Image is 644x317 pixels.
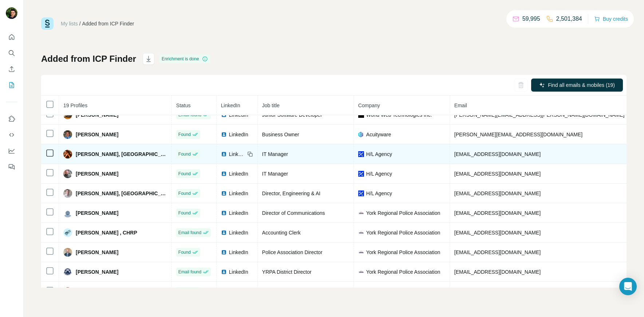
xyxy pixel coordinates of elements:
[358,269,364,275] img: company-logo
[178,170,191,177] span: Found
[358,190,364,196] img: company-logo
[262,151,288,157] span: IT Manager
[358,210,364,216] img: company-logo
[366,268,440,276] span: York Regional Police Association
[262,269,312,275] span: YRPA District Director
[221,210,227,216] img: LinkedIn logo
[63,209,72,217] img: Avatar
[41,53,136,65] h1: Added from ICP Finder
[221,132,227,137] img: LinkedIn logo
[262,103,280,108] span: Job title
[229,190,248,197] span: LinkedIn
[366,190,392,197] span: H/L Agency
[76,209,118,217] span: [PERSON_NAME]
[531,79,623,92] button: Find all emails & mobiles (19)
[63,268,72,276] img: Avatar
[454,151,541,157] span: [EMAIL_ADDRESS][DOMAIN_NAME]
[63,189,72,198] img: Avatar
[454,132,582,137] span: [PERSON_NAME][EMAIL_ADDRESS][DOMAIN_NAME]
[76,190,167,197] span: [PERSON_NAME], [GEOGRAPHIC_DATA]
[61,21,78,27] a: My lists
[262,230,301,236] span: Accounting Clerk
[178,190,191,197] span: Found
[358,132,364,137] img: company-logo
[229,170,248,177] span: LinkedIn
[262,210,325,216] span: Director of Communications
[366,229,440,236] span: York Regional Police Association
[262,190,320,196] span: Director, Engineering & AI
[178,131,191,138] span: Found
[454,210,541,216] span: [EMAIL_ADDRESS][DOMAIN_NAME]
[262,112,322,118] span: Junior Software Developer
[229,268,248,276] span: LinkedIn
[6,31,17,44] button: Quick start
[178,229,201,236] span: Email found
[178,269,201,275] span: Email found
[6,79,17,92] button: My lists
[76,170,118,177] span: [PERSON_NAME]
[221,103,240,108] span: LinkedIn
[178,151,191,157] span: Found
[221,249,227,255] img: LinkedIn logo
[619,278,637,295] div: Open Intercom Messenger
[63,130,72,139] img: Avatar
[454,249,541,255] span: [EMAIL_ADDRESS][DOMAIN_NAME]
[366,170,392,177] span: H/L Agency
[76,131,118,138] span: [PERSON_NAME]
[262,171,288,177] span: IT Manager
[366,249,440,256] span: York Regional Police Association
[6,160,17,173] button: Feedback
[229,249,248,256] span: LinkedIn
[63,103,87,108] span: 19 Profiles
[82,20,134,27] div: Added from ICP Finder
[221,171,227,177] img: LinkedIn logo
[6,47,17,60] button: Search
[221,151,227,157] img: LinkedIn logo
[262,249,323,255] span: Police Association Director
[63,228,72,237] img: Avatar
[366,209,440,217] span: York Regional Police Association
[229,131,248,138] span: LinkedIn
[63,287,72,296] img: Avatar
[178,249,191,256] span: Found
[548,81,615,89] span: Find all emails & mobiles (19)
[76,151,167,158] span: [PERSON_NAME], [GEOGRAPHIC_DATA]
[262,132,299,137] span: Business Owner
[6,128,17,141] button: Use Surfe API
[358,249,364,255] img: company-logo
[358,151,364,157] img: company-logo
[454,103,467,108] span: Email
[229,151,245,158] span: LinkedIn
[366,151,392,158] span: H/L Agency
[454,190,541,196] span: [EMAIL_ADDRESS][DOMAIN_NAME]
[76,249,118,256] span: [PERSON_NAME]
[6,7,17,19] img: Avatar
[366,131,391,138] span: Acuityware
[454,171,541,177] span: [EMAIL_ADDRESS][DOMAIN_NAME]
[454,269,541,275] span: [EMAIL_ADDRESS][DOMAIN_NAME]
[221,230,227,236] img: LinkedIn logo
[221,190,227,196] img: LinkedIn logo
[358,230,364,236] img: company-logo
[229,229,248,236] span: LinkedIn
[63,169,72,178] img: Avatar
[159,55,210,63] div: Enrichment is done
[594,14,628,24] button: Buy credits
[41,17,54,30] img: Surfe Logo
[358,103,380,108] span: Company
[221,269,227,275] img: LinkedIn logo
[522,15,540,23] p: 59,995
[63,150,72,158] img: Avatar
[454,112,625,118] span: [PERSON_NAME][EMAIL_ADDRESS][PERSON_NAME][DOMAIN_NAME]
[176,103,191,108] span: Status
[556,15,582,23] p: 2,501,384
[63,248,72,257] img: Avatar
[358,171,364,177] img: company-logo
[178,210,191,216] span: Found
[454,230,541,236] span: [EMAIL_ADDRESS][DOMAIN_NAME]
[6,63,17,76] button: Enrich CSV
[6,112,17,125] button: Use Surfe on LinkedIn
[229,209,248,217] span: LinkedIn
[79,20,81,27] li: /
[76,229,137,236] span: [PERSON_NAME] , CHRP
